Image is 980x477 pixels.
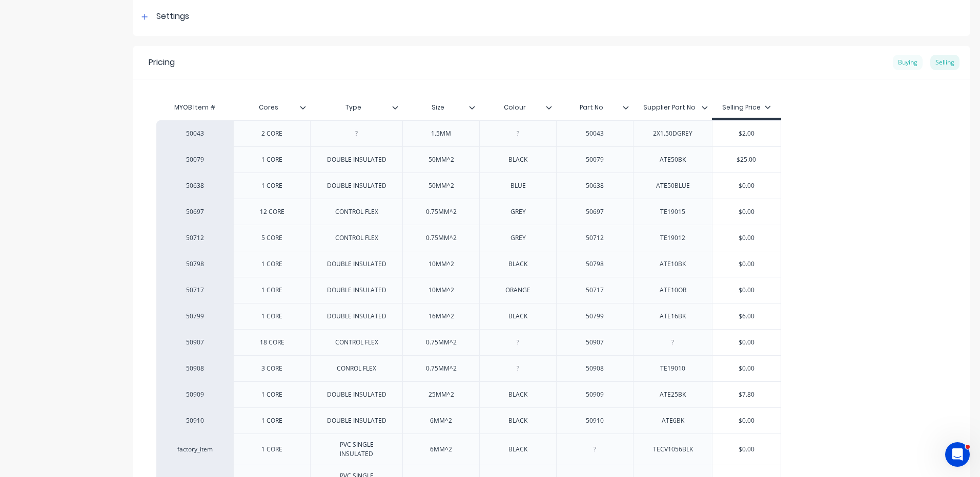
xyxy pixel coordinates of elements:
div: 1 CORE [247,443,298,456]
div: 50799 [167,312,223,321]
div: 1.5MM [416,127,467,140]
div: ORANGE [493,284,544,297]
div: 6MM^2 [416,443,467,456]
div: ATE16BK [647,310,699,323]
div: ATE10BK [647,257,699,271]
div: TE19012 [647,231,699,245]
div: Size [402,97,479,118]
div: Selling Price [722,103,771,112]
div: 3 CORE [247,362,298,375]
div: $7.80 [712,382,781,407]
div: 507125 CORECONTROL FLEX0.75MM^2GREY50712TE19012$0.00 [156,225,781,251]
div: $0.00 [712,408,781,433]
div: 507981 COREDOUBLE INSULATED10MM^2BLACK50798ATE10BK$0.00 [156,251,781,277]
div: Supplier Part No [633,97,712,118]
div: Supplier Part No [633,95,706,120]
div: BLACK [493,443,544,456]
div: 506381 COREDOUBLE INSULATED50MM^2BLUE50638ATE50BLUE$0.00 [156,172,781,199]
div: 50697 [167,207,223,216]
div: 507991 COREDOUBLE INSULATED16MM^2BLACK50799ATE16BK$6.00 [156,303,781,329]
div: 500791 COREDOUBLE INSULATED50MM^2BLACK50079ATE50BK$25.00 [156,146,781,172]
div: Type [310,95,396,120]
div: ATE25BK [647,388,699,401]
div: 1 CORE [247,414,298,427]
div: 50717 [167,286,223,295]
div: 5 CORE [247,231,298,245]
div: Colour [479,97,556,118]
div: Part No [556,97,633,118]
div: 507171 COREDOUBLE INSULATED10MM^2ORANGE50717ATE10OR$0.00 [156,277,781,303]
iframe: Intercom live chat [945,442,970,467]
div: 509083 CORECONROL FLEX0.75MM^250908TE19010$0.00 [156,355,781,381]
div: 50697 [569,205,621,219]
div: 509091 COREDOUBLE INSULATED25MM^2BLACK50909ATE25BK$7.80 [156,381,781,407]
div: 50908 [569,362,621,375]
div: 50717 [569,284,621,297]
div: 50712 [167,233,223,243]
div: 50910 [167,416,223,425]
div: 50079 [167,155,223,164]
div: $0.00 [712,277,781,303]
div: 25MM^2 [416,388,467,401]
div: $0.00 [712,251,781,277]
div: Size [402,95,473,120]
div: 1 CORE [247,153,298,166]
div: BLACK [493,414,544,427]
div: BLACK [493,257,544,271]
div: MYOB Item # [156,97,233,118]
div: Cores [233,97,310,118]
div: 16MM^2 [416,310,467,323]
div: 50798 [167,259,223,269]
div: BLACK [493,153,544,166]
div: 50638 [569,179,621,192]
div: 5069712 CORECONTROL FLEX0.75MM^2GREY50697TE19015$0.00 [156,199,781,225]
div: ATE6BK [647,414,699,427]
div: CONTROL FLEX [327,231,386,245]
div: DOUBLE INSULATED [319,310,395,323]
div: 1 CORE [247,179,298,192]
div: 12 CORE [247,205,298,219]
div: $0.00 [712,356,781,381]
div: factory_item1 COREPVC SINGLE INSULATED6MM^2BLACKTECV1056BLK$0.00 [156,433,781,465]
div: 6MM^2 [416,414,467,427]
div: 50909 [569,388,621,401]
div: ATE50BK [647,153,699,166]
div: 2 CORE [247,127,298,140]
div: 0.75MM^2 [416,231,467,245]
div: DOUBLE INSULATED [319,284,395,297]
div: DOUBLE INSULATED [319,153,395,166]
div: DOUBLE INSULATED [319,257,395,271]
div: BLACK [493,388,544,401]
div: $2.00 [712,121,781,146]
div: $6.00 [712,303,781,329]
div: Pricing [149,56,175,69]
div: $0.00 [712,437,781,462]
div: GREY [493,205,544,219]
div: 0.75MM^2 [416,362,467,375]
div: 50MM^2 [416,179,467,192]
div: 1 CORE [247,284,298,297]
div: 50909 [167,390,223,399]
div: 50043 [167,129,223,138]
div: Type [310,97,402,118]
div: 50908 [167,364,223,373]
div: 50079 [569,153,621,166]
div: 1 CORE [247,310,298,323]
div: DOUBLE INSULATED [319,179,395,192]
div: TECV1056BLK [645,443,701,456]
div: $0.00 [712,173,781,199]
div: Colour [479,95,550,120]
div: $0.00 [712,225,781,251]
div: 50907 [167,338,223,347]
div: $0.00 [712,199,781,225]
div: TE19010 [647,362,699,375]
div: $25.00 [712,147,781,172]
div: 5090718 CORECONTROL FLEX0.75MM^250907$0.00 [156,329,781,355]
div: CONTROL FLEX [327,336,386,349]
div: BLACK [493,310,544,323]
div: GREY [493,231,544,245]
div: factory_item [167,445,223,454]
div: 50043 [569,127,621,140]
div: 0.75MM^2 [416,336,467,349]
div: BLUE [493,179,544,192]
